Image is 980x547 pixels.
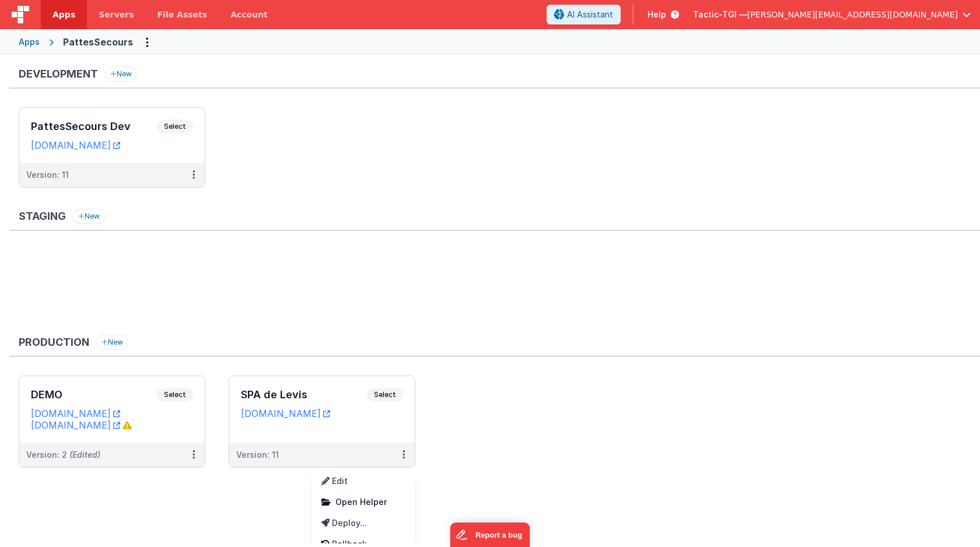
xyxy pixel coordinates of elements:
[747,9,958,20] span: [PERSON_NAME][EMAIL_ADDRESS][DOMAIN_NAME]
[693,9,747,20] span: Tactic-TGI —
[647,9,666,20] span: Help
[312,471,415,492] a: Edit
[335,497,387,507] span: Open Helper
[547,5,621,24] button: AI Assistant
[52,9,75,20] span: Apps
[693,9,971,20] button: Tactic-TGI — [PERSON_NAME][EMAIL_ADDRESS][DOMAIN_NAME]
[567,9,613,20] span: AI Assistant
[312,513,415,534] a: Deploy...
[450,523,530,547] iframe: Marker.io feedback button
[99,9,134,20] span: Servers
[157,9,208,20] span: File Assets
